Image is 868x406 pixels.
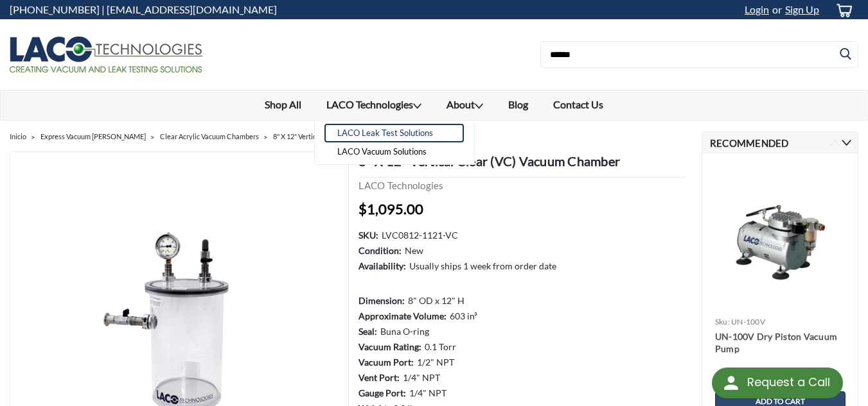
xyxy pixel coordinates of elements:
span: sku: [715,317,730,326]
div: Request a Call [712,368,843,398]
h1: 8" X 12" Vertical Clear (VC) Vacuum Chamber [359,151,685,178]
a: Inicio [10,132,26,140]
a: Blog [496,90,541,119]
dd: 1/4" NPT [409,386,447,400]
a: cart-preview-dropdown [826,1,858,19]
img: UN-100V Dry Piston Vacuum Pump [709,201,852,281]
dt: Availability: [359,259,406,273]
dd: New [405,244,423,257]
img: LACO Technologies [10,37,202,72]
span: or [769,3,782,15]
dd: 0.1 Torr [425,340,456,353]
dd: 1/2" NPT [417,355,454,369]
div: Request a Call [747,368,830,397]
h2: Recommended [702,131,858,153]
dt: Vacuum Port: [359,355,414,369]
a: sku: UN-100V [715,317,765,326]
a: 8" X 12" Vertical Clear (VC) Vacuum Chamber [273,132,411,140]
a: UN-100V Dry Piston Vacuum Pump [715,330,846,356]
dt: Condition: [359,244,402,257]
dt: Approximate Volume: [359,309,447,323]
dd: Usually ships 1 week from order date [409,259,556,273]
dd: LVC0812-1121-VC [382,228,458,242]
a: Clear Acrylic Vacuum Chambers [160,132,259,140]
dd: 8" OD x 12" H [408,294,465,307]
a: LACO Leak Test Solutions [324,124,464,142]
span: Add to Cart [756,397,805,406]
button: Next [842,138,851,148]
span: $1,095.00 [359,200,423,217]
dd: 1/4" NPT [403,371,440,384]
dt: Vacuum Rating: [359,340,421,353]
a: Contact Us [541,90,616,119]
a: Shop All [252,90,314,119]
dd: 603 in³ [450,309,477,323]
dd: Buna O-ring [380,325,429,338]
dt: Vent Port: [359,371,400,384]
dt: Gauge Port: [359,386,406,400]
dt: SKU: [359,228,378,242]
a: LACO Technologies [314,90,434,120]
button: Previous [830,138,840,148]
span: UN-100V [731,317,765,326]
a: LACO Vacuum Solutions [324,142,464,161]
dt: Dimension: [359,294,405,307]
a: About [434,90,496,120]
dt: Seal: [359,325,377,338]
img: round button [721,373,741,393]
a: LACO Technologies [359,180,443,191]
a: Express Vacuum [PERSON_NAME] [40,132,146,140]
